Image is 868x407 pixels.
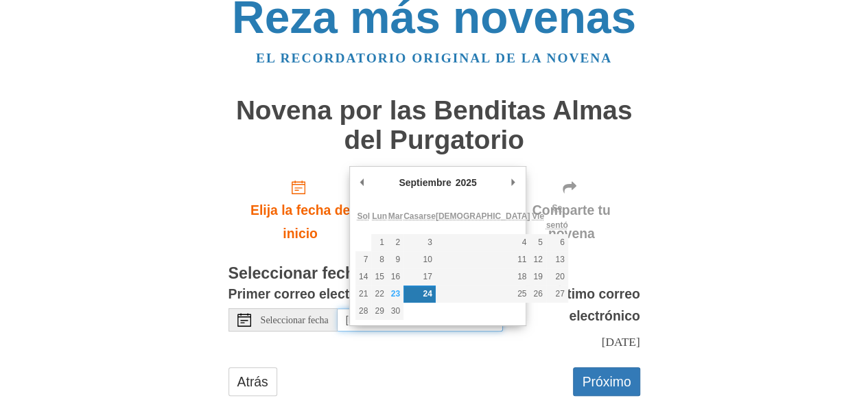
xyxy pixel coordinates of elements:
[546,286,568,303] button: 27
[355,286,371,303] button: 21
[355,268,371,286] button: 14
[555,255,564,264] font: 13
[379,237,384,247] font: 1
[237,374,268,389] font: Atrás
[403,211,436,221] font: Casarse
[391,289,400,299] font: 23
[388,251,403,268] button: 9
[403,234,436,251] button: 3
[601,335,640,349] font: [DATE]
[533,289,542,299] font: 26
[436,286,530,303] button: 25
[546,203,568,230] abbr: Sábado
[236,95,632,154] font: Novena por las Benditas Almas del Purgatorio
[355,251,371,268] button: 7
[371,303,387,320] button: 29
[395,237,400,247] font: 2
[554,286,640,324] font: Último correo electrónico
[371,251,387,268] button: 8
[436,211,530,221] abbr: Jueves
[503,168,640,252] div: Haga clic en "Siguiente" para confirmar su fecha de inicio primero.
[560,237,565,247] font: 6
[391,306,400,316] font: 30
[379,255,384,264] font: 8
[391,272,400,281] font: 16
[532,202,611,240] font: Comparte tu novena
[261,315,329,325] font: Seleccionar fecha
[256,51,612,65] a: El recordatorio original de la novena
[522,237,527,247] font: 4
[372,211,387,221] abbr: Lunes
[375,289,384,299] font: 22
[533,272,542,281] font: 19
[359,306,368,316] font: 28
[423,255,432,264] font: 10
[546,268,568,286] button: 20
[436,268,530,286] button: 18
[582,374,631,389] font: Próximo
[530,251,546,268] button: 12
[228,264,433,282] font: Seleccionar fecha de inicio
[546,234,568,251] button: 6
[357,211,370,221] font: Sol
[388,211,403,221] abbr: Martes
[436,251,530,268] button: 11
[403,286,436,303] button: 24
[530,234,546,251] button: 5
[403,251,436,268] button: 10
[364,255,368,264] font: 7
[359,272,368,281] font: 14
[395,255,400,264] font: 9
[355,303,371,320] button: 28
[250,202,350,240] font: Elija la fecha de inicio
[555,272,564,281] font: 20
[555,289,564,299] font: 27
[375,306,384,316] font: 29
[573,367,640,396] button: Próximo
[388,211,403,221] font: Mar
[359,289,368,299] font: 21
[371,268,387,286] button: 15
[423,289,432,299] font: 24
[530,286,546,303] button: 26
[517,272,526,281] font: 18
[228,168,373,252] a: Elija la fecha de inicio
[532,211,544,221] font: Vie
[546,203,568,230] font: Se sentó
[388,303,403,320] button: 30
[423,272,432,281] font: 17
[388,286,403,303] button: 23
[517,289,526,299] font: 25
[371,286,387,303] button: 22
[403,211,436,221] abbr: Miércoles
[338,308,503,332] input: Utilice las teclas de flecha para seleccionar una fecha
[403,268,436,286] button: 17
[388,268,403,286] button: 16
[532,211,544,221] abbr: Viernes
[228,286,390,301] font: Primer correo electrónico
[228,367,277,396] a: Atrás
[436,211,530,221] font: [DEMOGRAPHIC_DATA]
[533,255,542,264] font: 12
[517,255,526,264] font: 11
[427,237,432,247] font: 3
[372,211,387,221] font: Lun
[546,251,568,268] button: 13
[375,272,384,281] font: 15
[371,234,387,251] button: 1
[538,237,543,247] font: 5
[357,211,370,221] abbr: Domingo
[388,234,403,251] button: 2
[530,268,546,286] button: 19
[436,234,530,251] button: 4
